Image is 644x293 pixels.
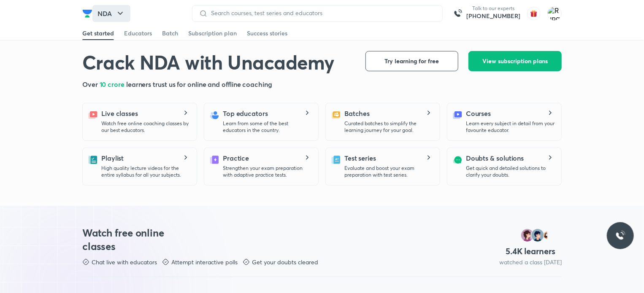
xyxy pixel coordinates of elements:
[82,8,92,19] img: Company Logo
[365,51,458,71] button: Try learning for free
[344,165,433,178] p: Evaluate and boost your exam preparation with test series.
[466,120,555,134] p: Learn every subject in detail from your favourite educator.
[466,153,524,163] h5: Doubts & solutions
[466,108,491,118] h5: Courses
[82,29,114,38] div: Get started
[615,231,625,241] img: ttu
[101,153,124,163] h5: Playlist
[101,120,190,134] p: Watch free online coaching classes by our best educators.
[171,258,238,266] p: Attempt interactive polls
[499,258,562,266] p: watched a class [DATE]
[466,165,555,178] p: Get quick and detailed solutions to clarify your doubts.
[223,165,311,178] p: Strengthen your exam preparation with adaptive practice tests.
[223,108,268,118] h5: Top educators
[124,27,152,40] a: Educators
[124,29,152,38] div: Educators
[82,27,114,40] a: Get started
[101,165,190,178] p: High quality lecture videos for the entire syllabus for all your subjects.
[92,258,157,266] p: Chat live with educators
[547,6,562,21] img: Rupak saha
[468,51,562,71] button: View subscription plans
[223,153,249,163] h5: Practice
[82,51,335,74] h1: Crack NDA with Unacademy
[162,27,178,40] a: Batch
[188,29,237,38] div: Subscription plan
[527,7,541,20] img: avatar
[126,80,272,89] span: learners trust us for online and offline coaching
[82,80,100,89] span: Over
[247,29,287,38] div: Success stories
[344,120,433,134] p: Curated batches to simplify the learning journey for your goal.
[466,5,520,12] p: Talk to our experts
[247,27,287,40] a: Success stories
[466,12,520,20] a: [PHONE_NUMBER]
[82,226,180,253] h3: Watch free online classes
[101,108,138,118] h5: Live classes
[162,29,178,38] div: Batch
[482,57,548,65] span: View subscription plans
[344,153,376,163] h5: Test series
[385,57,439,65] span: Try learning for free
[449,5,466,22] img: call-us
[252,258,318,266] p: Get your doubts cleared
[100,80,126,89] span: 10 crore
[208,10,436,16] input: Search courses, test series and educators
[506,246,555,257] h4: 5.4 K learners
[344,108,370,118] h5: Batches
[92,5,130,22] button: NDA
[188,27,237,40] a: Subscription plan
[223,120,311,134] p: Learn from some of the best educators in the country.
